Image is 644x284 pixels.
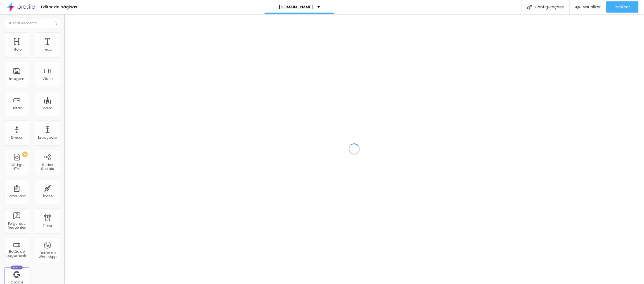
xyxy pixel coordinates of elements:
div: Editor de páginas [38,5,77,9]
div: Botão de pagamento [6,250,28,258]
div: Novo [11,266,23,269]
div: Botão do WhatsApp [36,251,58,259]
span: Publicar [615,5,630,9]
div: Texto [43,48,52,51]
button: Publicar [606,1,638,13]
img: Icone [54,22,57,25]
div: Timer [43,224,52,228]
div: Ícone [43,194,53,198]
span: Visualizar [583,5,601,9]
p: [DOMAIN_NAME] [279,5,313,9]
img: Icone [527,5,532,10]
div: Mapa [42,106,53,110]
div: Botão [12,106,22,110]
button: Visualizar [570,1,606,13]
img: view-1.svg [575,5,580,10]
div: Redes Sociais [36,163,58,171]
div: Divisor [11,136,22,139]
div: Imagem [9,77,24,81]
div: Título [12,48,22,51]
div: Perguntas frequentes [6,222,28,230]
div: Vídeo [42,77,53,81]
div: Formulário [8,194,26,198]
input: Buscar elemento [4,18,60,28]
div: Código HTML [6,163,28,171]
div: Espaçador [38,136,57,139]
